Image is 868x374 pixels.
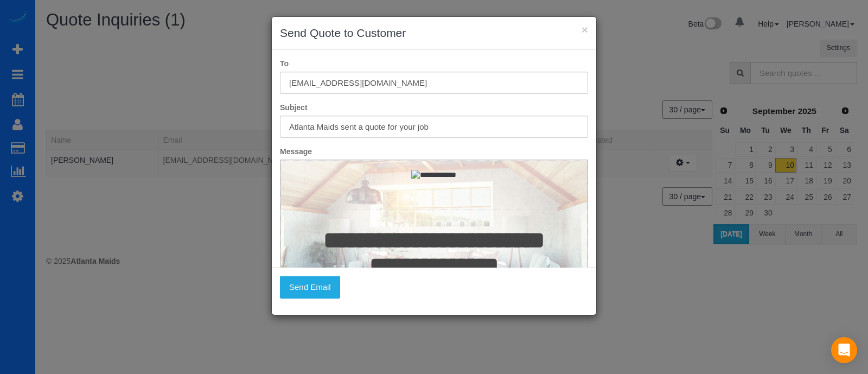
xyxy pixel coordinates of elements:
[280,160,588,329] iframe: Rich Text Editor, editor1
[280,25,588,41] h3: Send Quote to Customer
[272,102,596,113] label: Subject
[272,58,596,69] label: To
[831,337,857,363] div: Open Intercom Messenger
[280,276,340,299] button: Send Email
[582,24,588,35] button: ×
[280,116,588,138] input: Subject
[272,146,596,157] label: Message
[280,72,588,94] input: To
